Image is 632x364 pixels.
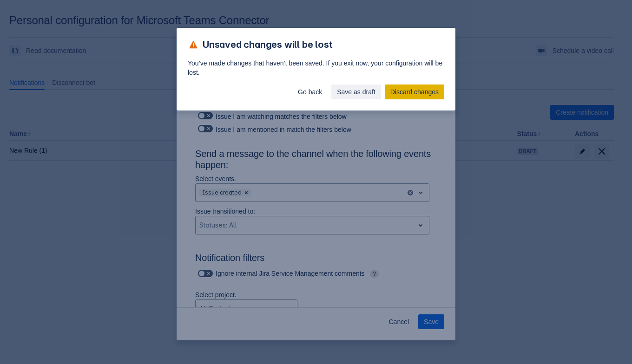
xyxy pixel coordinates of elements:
[385,84,444,99] button: Discard changes
[292,84,328,99] button: Go back
[203,39,332,51] span: Unsaved changes will be lost
[177,58,455,78] div: You’ve made changes that haven’t been saved. If you exit now, your configuration will be lost.
[188,39,199,50] span: warning
[337,84,375,99] span: Save as draft
[298,84,322,99] span: Go back
[331,84,381,99] button: Save as draft
[390,84,439,99] span: Discard changes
